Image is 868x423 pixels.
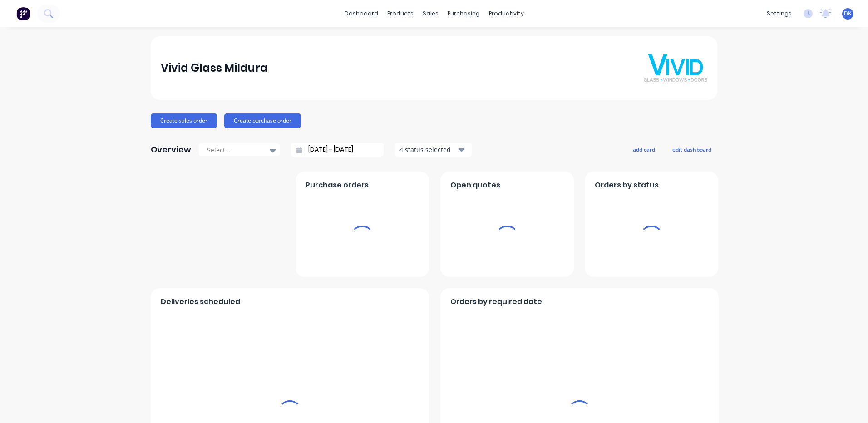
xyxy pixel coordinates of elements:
[627,143,661,155] button: add card
[484,7,528,20] div: productivity
[450,180,500,191] span: Open quotes
[340,7,383,20] a: dashboard
[395,143,472,157] button: 4 status selected
[666,143,717,155] button: edit dashboard
[844,10,852,18] span: DK
[443,7,484,20] div: purchasing
[450,296,542,307] span: Orders by required date
[418,7,443,20] div: sales
[644,54,707,82] img: Vivid Glass Mildura
[161,59,268,77] div: Vivid Glass Mildura
[399,145,457,154] div: 4 status selected
[151,113,217,128] button: Create sales order
[762,7,796,20] div: settings
[595,180,659,191] span: Orders by status
[16,7,30,20] img: Factory
[306,180,369,191] span: Purchase orders
[383,7,418,20] div: products
[151,141,191,159] div: Overview
[224,113,301,128] button: Create purchase order
[161,296,240,307] span: Deliveries scheduled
